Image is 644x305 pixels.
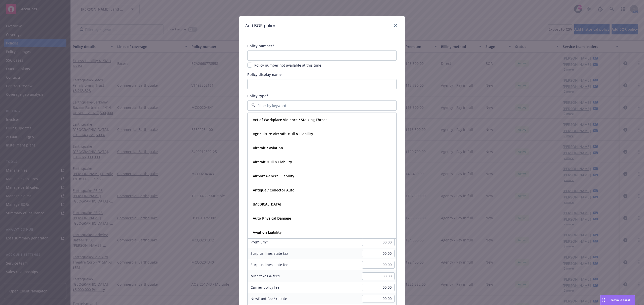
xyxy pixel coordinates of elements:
[251,296,287,301] span: Newfront fee / rebate
[253,131,313,136] strong: Agriculture Aircraft, Hull & Liability
[251,251,288,256] span: Surplus lines state tax
[362,272,395,280] input: 0.00
[253,202,281,207] strong: [MEDICAL_DATA]
[251,274,280,278] span: Misc taxes & fees
[245,22,275,29] h1: Add BOR policy
[362,295,395,302] input: 0.00
[393,22,399,28] a: close
[362,250,395,257] input: 0.00
[253,145,283,150] strong: Aircraft / Aviation
[362,261,395,269] input: 0.00
[611,298,631,302] span: Nova Assist
[600,295,635,305] button: Nova Assist
[253,160,292,164] strong: Aircraft Hull & Liability
[251,285,279,290] span: Carrier policy fee
[362,238,395,246] input: 0.00
[253,230,282,235] strong: Aviation Liability
[247,72,281,77] span: Policy display name
[253,117,327,122] strong: Act of Workplace Violence / Stalking Threat
[253,188,295,192] strong: Antique / Collector Auto
[254,63,321,68] span: Policy number not available at this time
[251,262,288,267] span: Surplus lines state fee
[253,216,291,221] strong: Auto Physical Damage
[247,43,274,48] span: Policy number*
[600,295,607,305] div: Drag to move
[253,174,294,178] strong: Airport General Liability
[362,284,395,291] input: 0.00
[251,240,268,244] span: Premium
[256,103,386,108] input: Filter by keyword
[247,93,268,98] span: Policy type*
